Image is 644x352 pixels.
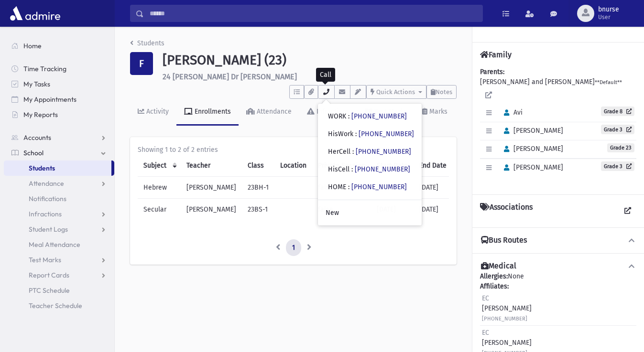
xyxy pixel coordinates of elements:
[480,235,636,245] button: Bus Routes
[23,80,50,88] span: My Tasks
[601,161,634,171] a: Grade 3
[29,194,66,203] span: Notifications
[481,235,527,245] h4: Bus Routes
[23,110,58,119] span: My Reports
[29,256,61,264] span: Test Marks
[598,13,619,21] span: User
[316,68,335,82] div: Call
[242,198,274,220] td: 23BS-1
[29,286,70,295] span: PTC Schedule
[4,267,114,283] a: Report Cards
[480,67,636,187] div: [PERSON_NAME] and [PERSON_NAME]
[29,271,69,279] span: Report Cards
[352,148,354,156] span: :
[351,112,407,120] a: [PHONE_NUMBER]
[4,107,114,122] a: My Reports
[130,38,164,52] nav: breadcrumb
[4,145,114,160] a: School
[138,155,181,177] th: Subject
[130,99,176,126] a: Activity
[4,222,114,237] a: Student Logs
[4,176,114,191] a: Attendance
[500,145,563,153] span: [PERSON_NAME]
[356,148,411,156] a: [PHONE_NUMBER]
[481,261,516,271] h4: Medical
[4,252,114,267] a: Test Marks
[366,85,426,99] button: Quick Actions
[328,111,407,121] div: WORK
[163,72,457,81] h6: 24 [PERSON_NAME] Dr [PERSON_NAME]
[414,155,452,177] th: End Date
[376,88,415,96] span: Quick Actions
[480,272,508,280] b: Allergies:
[29,164,55,172] span: Students
[328,182,407,192] div: HOME
[163,52,457,68] h1: [PERSON_NAME] (23)
[4,206,114,222] a: Infractions
[4,237,114,252] a: Meal Attendance
[4,130,114,145] a: Accounts
[328,164,410,174] div: HisCell
[480,50,512,59] h4: Family
[355,130,357,138] span: :
[23,149,44,157] span: School
[4,298,114,313] a: Teacher Schedule
[414,176,452,198] td: [DATE]
[4,76,114,92] a: My Tasks
[315,107,349,116] div: Infractions
[619,203,636,220] a: View all Associations
[328,129,414,139] div: HisWork
[348,183,349,191] span: :
[427,107,448,116] div: Marks
[482,294,489,302] span: EC
[480,261,636,271] button: Medical
[299,99,357,126] a: Infractions
[29,240,80,249] span: Meal Attendance
[29,225,68,234] span: Student Logs
[355,165,410,173] a: [PHONE_NUMBER]
[23,133,51,142] span: Accounts
[242,155,274,177] th: Class
[500,108,523,117] span: Avi
[318,204,422,222] a: New
[357,99,415,126] a: Test Marks
[500,127,563,135] span: [PERSON_NAME]
[138,176,181,198] td: Hebrew
[138,198,181,220] td: Secular
[23,95,76,104] span: My Appointments
[4,61,114,76] a: Time Tracking
[144,5,482,22] input: Search
[601,125,634,134] a: Grade 3
[242,176,274,198] td: 23BH-1
[181,155,242,177] th: Teacher
[29,210,62,218] span: Infractions
[181,176,242,198] td: [PERSON_NAME]
[23,64,66,73] span: Time Tracking
[482,329,489,337] span: EC
[286,239,301,256] a: 1
[193,107,231,116] div: Enrollments
[598,6,619,13] span: bnurse
[480,203,533,220] h4: Associations
[29,179,64,188] span: Attendance
[239,99,299,126] a: Attendance
[351,165,353,173] span: :
[181,198,242,220] td: [PERSON_NAME]
[348,112,349,120] span: :
[4,38,114,53] a: Home
[426,85,457,99] button: Notes
[359,130,414,138] a: [PHONE_NUMBER]
[601,107,634,116] a: Grade 8
[138,145,449,155] div: Showing 1 to 2 of 2 entries
[274,155,312,177] th: Location
[482,293,532,323] div: [PERSON_NAME]
[4,283,114,298] a: PTC Schedule
[480,282,509,290] b: Affiliates:
[29,301,82,310] span: Teacher Schedule
[312,155,371,177] th: Private Session
[130,39,164,47] a: Students
[144,107,169,116] div: Activity
[4,191,114,206] a: Notifications
[480,68,504,76] b: Parents:
[176,99,239,126] a: Enrollments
